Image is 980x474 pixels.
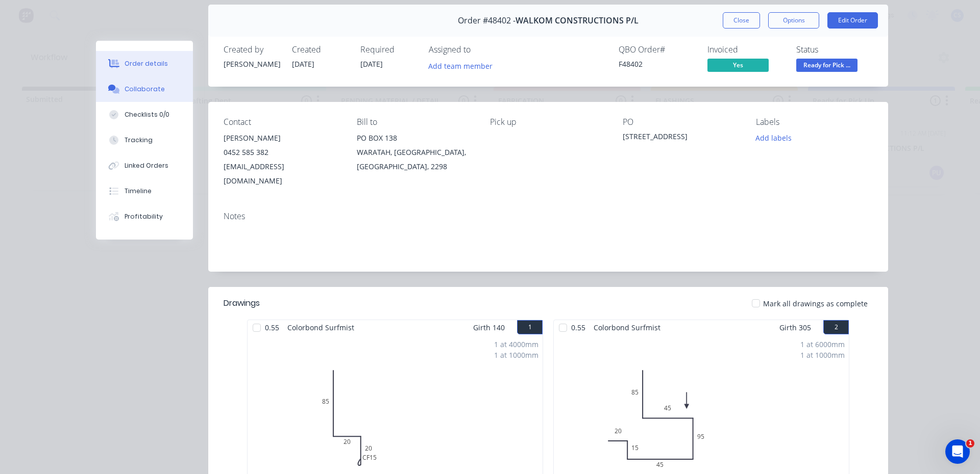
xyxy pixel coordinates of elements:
[125,136,153,145] div: Tracking
[224,131,340,145] div: [PERSON_NAME]
[800,350,845,360] div: 1 at 1000mm
[224,297,260,309] div: Drawings
[517,320,543,334] button: 1
[763,298,868,309] span: Mark all drawings as complete
[224,59,280,69] div: [PERSON_NAME]
[357,131,474,145] div: PO BOX 138
[473,320,505,335] span: Girth 140
[224,117,340,127] div: Contact
[125,212,163,221] div: Profitability
[283,320,358,335] span: Colorbond Surfmist
[357,131,474,174] div: PO BOX 138WARATAH, [GEOGRAPHIC_DATA], [GEOGRAPHIC_DATA], 2298
[96,127,193,153] button: Tracking
[796,59,857,71] span: Ready for Pick ...
[623,131,740,145] div: [STREET_ADDRESS]
[224,145,340,160] div: 0452 585 382
[429,59,498,72] button: Add team member
[796,59,857,74] button: Ready for Pick ...
[827,12,878,29] button: Edit Order
[796,45,873,55] div: Status
[567,320,590,335] span: 0.55
[224,212,873,221] div: Notes
[261,320,283,335] span: 0.55
[224,131,340,188] div: [PERSON_NAME]0452 585 382[EMAIL_ADDRESS][DOMAIN_NAME]
[619,45,695,55] div: QBO Order #
[125,161,168,170] div: Linked Orders
[945,439,970,464] iframe: Intercom live chat
[756,117,873,127] div: Labels
[779,320,811,335] span: Girth 305
[619,59,695,69] div: F48402
[292,59,314,69] span: [DATE]
[458,16,516,25] span: Order #48402 -
[125,187,152,196] div: Timeline
[423,59,498,72] button: Add team member
[429,45,531,55] div: Assigned to
[96,102,193,127] button: Checklists 0/0
[707,59,769,71] span: Yes
[96,76,193,102] button: Collaborate
[292,45,348,55] div: Created
[125,59,168,68] div: Order details
[750,131,797,145] button: Add labels
[768,12,819,29] button: Options
[823,320,849,334] button: 2
[357,145,474,174] div: WARATAH, [GEOGRAPHIC_DATA], [GEOGRAPHIC_DATA], 2298
[494,339,538,350] div: 1 at 4000mm
[125,85,165,94] div: Collaborate
[357,117,474,127] div: Bill to
[224,45,280,55] div: Created by
[590,320,665,335] span: Colorbond Surfmist
[723,12,760,29] button: Close
[96,204,193,229] button: Profitability
[360,59,383,69] span: [DATE]
[623,117,740,127] div: PO
[96,153,193,178] button: Linked Orders
[707,45,784,55] div: Invoiced
[800,339,845,350] div: 1 at 6000mm
[96,51,193,76] button: Order details
[966,439,974,447] span: 1
[360,45,416,55] div: Required
[490,117,607,127] div: Pick up
[494,350,538,360] div: 1 at 1000mm
[125,110,169,119] div: Checklists 0/0
[516,16,639,25] span: WALKOM CONSTRUCTIONS P/L
[224,160,340,188] div: [EMAIL_ADDRESS][DOMAIN_NAME]
[96,178,193,204] button: Timeline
